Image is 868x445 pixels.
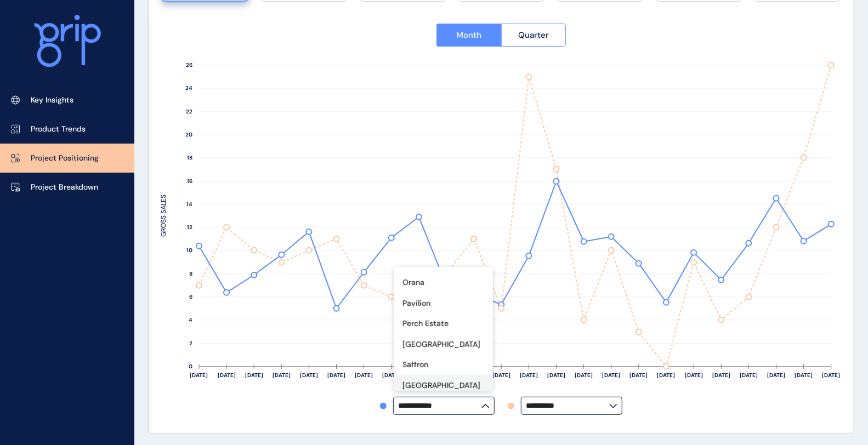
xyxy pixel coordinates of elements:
p: Key Insights [31,95,73,106]
text: [DATE] [685,372,703,379]
text: [DATE] [822,372,841,379]
p: [GEOGRAPHIC_DATA] [402,339,480,350]
text: [DATE] [355,372,373,379]
span: Month [456,30,481,41]
text: [DATE] [273,372,291,379]
text: 26 [186,62,192,69]
text: 18 [187,155,192,162]
text: 10 [186,247,192,254]
p: Pavilion [402,298,430,309]
text: 0 [189,363,192,370]
text: 8 [189,271,192,278]
text: 6 [189,294,192,301]
text: [DATE] [657,372,676,379]
text: 12 [187,224,192,231]
text: [DATE] [327,372,345,379]
p: Product Trends [31,124,86,135]
text: 22 [186,109,192,116]
text: [DATE] [630,372,648,379]
text: [DATE] [575,372,593,379]
text: 20 [185,132,192,139]
text: [DATE] [218,372,236,379]
text: GROSS SALES [159,195,168,237]
text: 4 [189,317,192,324]
text: [DATE] [245,372,263,379]
text: [DATE] [382,372,400,379]
text: 24 [185,85,192,92]
p: Project Breakdown [31,182,98,193]
text: [DATE] [520,372,538,379]
text: [DATE] [190,372,208,379]
text: 16 [187,178,192,185]
text: [DATE] [712,372,730,379]
span: Quarter [518,30,549,41]
p: Saffron [402,360,428,370]
text: [DATE] [547,372,565,379]
text: [DATE] [300,372,318,379]
text: 14 [186,201,192,208]
button: Month [436,24,501,47]
text: [DATE] [767,372,785,379]
text: 2 [189,340,192,347]
text: [DATE] [492,372,510,379]
text: [DATE] [740,372,758,379]
p: Project Positioning [31,153,99,164]
p: Perch Estate [402,318,449,329]
p: Orana [402,277,424,288]
text: [DATE] [795,372,813,379]
text: [DATE] [603,372,621,379]
p: [GEOGRAPHIC_DATA] [402,380,480,391]
button: Quarter [501,24,566,47]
